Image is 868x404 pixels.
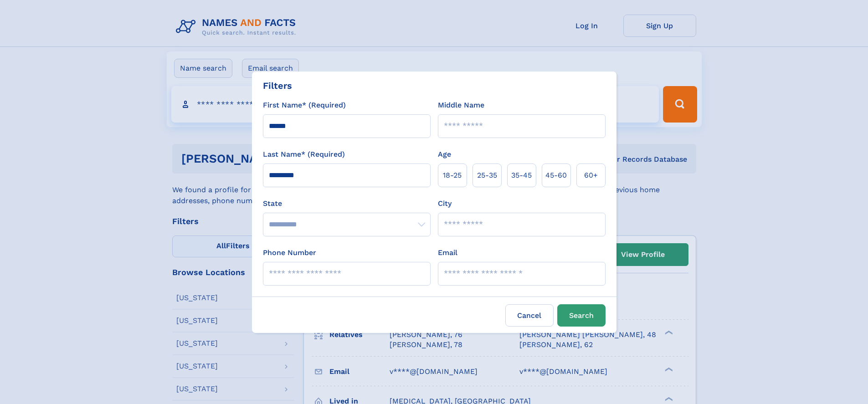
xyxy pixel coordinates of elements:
label: Cancel [505,304,554,327]
div: Filters [263,79,292,92]
label: Phone Number [263,247,316,258]
label: Email [438,247,457,258]
button: Search [557,304,606,327]
span: 35‑45 [511,170,532,181]
span: 45‑60 [545,170,567,181]
label: Age [438,149,451,160]
span: 25‑35 [477,170,497,181]
span: 60+ [584,170,598,181]
label: First Name* (Required) [263,100,346,111]
label: City [438,198,452,209]
label: Middle Name [438,100,484,111]
label: Last Name* (Required) [263,149,345,160]
label: State [263,198,431,209]
span: 18‑25 [443,170,462,181]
